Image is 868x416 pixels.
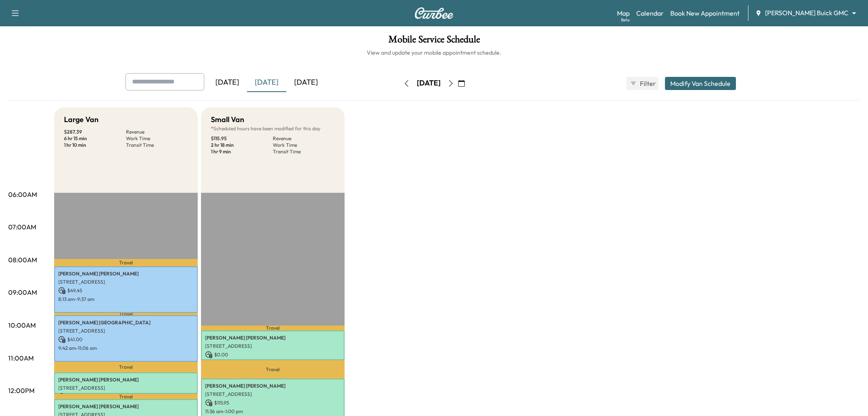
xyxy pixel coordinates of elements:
[58,328,194,334] p: [STREET_ADDRESS]
[205,391,340,398] p: [STREET_ADDRESS]
[58,319,194,326] p: [PERSON_NAME] [GEOGRAPHIC_DATA]
[64,129,126,135] p: $ 287.39
[205,408,340,415] p: 11:36 am - 1:00 pm
[8,287,37,297] p: 09:00AM
[617,8,630,18] a: MapBeta
[8,255,37,265] p: 08:00AM
[8,222,36,232] p: 07:00AM
[58,385,194,391] p: [STREET_ADDRESS]
[205,335,340,341] p: [PERSON_NAME] [PERSON_NAME]
[58,279,194,285] p: [STREET_ADDRESS]
[58,296,194,303] p: 8:13 am - 9:37 am
[765,8,848,18] span: [PERSON_NAME] Buick GMC
[58,270,194,277] p: [PERSON_NAME] [PERSON_NAME]
[58,403,194,410] p: [PERSON_NAME] [PERSON_NAME]
[273,148,335,155] p: Transit Time
[414,7,454,19] img: Curbee Logo
[211,114,244,125] h5: Small Van
[64,142,126,148] p: 1 hr 10 min
[208,73,247,92] div: [DATE]
[8,386,34,395] p: 12:00PM
[626,77,658,90] button: Filter
[64,114,98,125] h5: Large Van
[273,142,335,148] p: Work Time
[211,125,335,132] p: Scheduled hours have been modified for this day
[58,336,194,343] p: $ 41.00
[201,326,345,330] p: Travel
[8,190,37,199] p: 06:00AM
[58,287,194,294] p: $ 49.45
[636,8,664,18] a: Calendar
[247,73,286,92] div: [DATE]
[58,393,194,400] p: $ 30.00
[211,148,273,155] p: 1 hr 9 min
[665,77,736,90] button: Modify Van Schedule
[126,135,188,142] p: Work Time
[670,8,740,18] a: Book New Appointment
[201,360,345,378] p: Travel
[54,394,198,399] p: Travel
[211,142,273,148] p: 2 hr 18 min
[205,399,340,407] p: $ 115.95
[58,377,194,383] p: [PERSON_NAME] [PERSON_NAME]
[205,383,340,389] p: [PERSON_NAME] [PERSON_NAME]
[417,78,441,88] div: [DATE]
[126,142,188,148] p: Transit Time
[54,313,198,316] p: Travel
[205,343,340,349] p: [STREET_ADDRESS]
[54,259,198,266] p: Travel
[640,79,655,88] span: Filter
[8,353,34,363] p: 11:00AM
[58,345,194,351] p: 9:42 am - 11:06 am
[54,362,198,372] p: Travel
[211,135,273,142] p: $ 115.95
[64,135,126,142] p: 6 hr 15 min
[8,49,860,57] h6: View and update your mobile appointment schedule.
[8,320,36,330] p: 10:00AM
[205,351,340,358] p: $ 0.00
[273,135,335,142] p: Revenue
[126,129,188,135] p: Revenue
[8,35,860,49] h1: Mobile Service Schedule
[286,73,326,92] div: [DATE]
[621,17,630,23] div: Beta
